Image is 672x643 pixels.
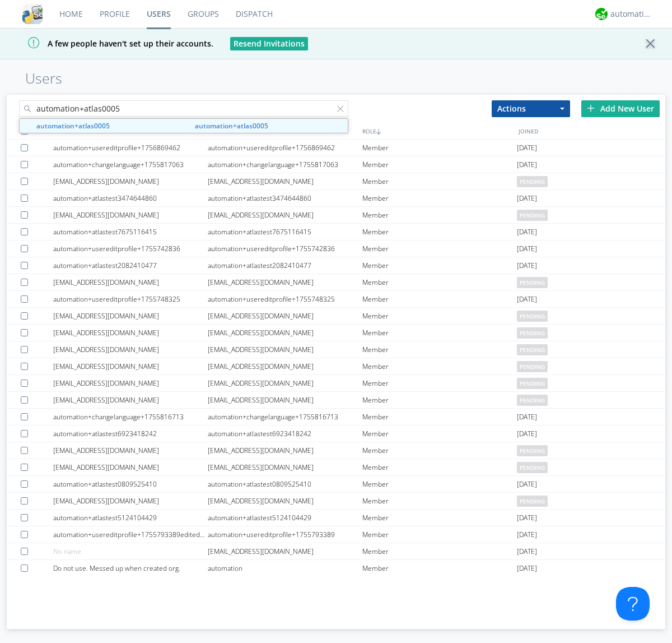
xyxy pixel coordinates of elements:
[8,38,213,49] span: A few people haven't set up their accounts.
[362,140,517,156] div: Member
[7,442,665,459] a: [EMAIL_ADDRESS][DOMAIN_NAME][EMAIL_ADDRESS][DOMAIN_NAME]Memberpending
[208,526,362,543] div: automation+usereditprofile+1755793389
[53,224,208,240] div: automation+atlastest7675116415
[53,325,208,341] div: [EMAIL_ADDRESS][DOMAIN_NAME]
[208,510,362,526] div: automation+atlastest5124104429
[53,476,208,492] div: automation+atlastest0809525410
[208,156,362,173] div: automation+changelanguage+1755817063
[7,375,665,392] a: [EMAIL_ADDRESS][DOMAIN_NAME][EMAIL_ADDRESS][DOMAIN_NAME]Memberpending
[7,291,665,308] a: automation+usereditprofile+1755748325automation+usereditprofile+1755748325Member[DATE]
[208,442,362,459] div: [EMAIL_ADDRESS][DOMAIN_NAME]
[53,493,208,509] div: [EMAIL_ADDRESS][DOMAIN_NAME]
[362,375,517,391] div: Member
[517,240,537,257] span: [DATE]
[230,37,308,50] button: Resend Invitations
[7,358,665,375] a: [EMAIL_ADDRESS][DOMAIN_NAME][EMAIL_ADDRESS][DOMAIN_NAME]Memberpending
[53,257,208,274] div: automation+atlastest2082410477
[7,476,665,493] a: automation+atlastest0809525410automation+atlastest0809525410Member[DATE]
[517,176,548,187] span: pending
[7,173,665,190] a: [EMAIL_ADDRESS][DOMAIN_NAME][EMAIL_ADDRESS][DOMAIN_NAME]Memberpending
[208,476,362,492] div: automation+atlastest0809525410
[208,375,362,391] div: [EMAIL_ADDRESS][DOMAIN_NAME]
[53,560,208,576] div: Do not use. Messed up when created org.
[7,156,665,173] a: automation+changelanguage+1755817063automation+changelanguage+1755817063Member[DATE]
[362,156,517,173] div: Member
[7,224,665,240] a: automation+atlastest7675116415automation+atlastest7675116415Member[DATE]
[53,240,208,257] div: automation+usereditprofile+1755742836
[7,274,665,291] a: [EMAIL_ADDRESS][DOMAIN_NAME][EMAIL_ADDRESS][DOMAIN_NAME]Memberpending
[362,459,517,475] div: Member
[362,392,517,408] div: Member
[53,156,208,173] div: automation+changelanguage+1755817063
[7,240,665,257] a: automation+usereditprofile+1755742836automation+usereditprofile+1755742836Member[DATE]
[362,526,517,543] div: Member
[362,442,517,459] div: Member
[595,8,608,20] img: d2d01cd9b4174d08988066c6d424eccd
[362,325,517,341] div: Member
[7,425,665,442] a: automation+atlastest6923418242automation+atlastest6923418242Member[DATE]
[362,476,517,492] div: Member
[362,560,517,576] div: Member
[362,224,517,240] div: Member
[36,121,110,131] strong: automation+atlas0005
[517,210,548,221] span: pending
[53,375,208,391] div: [EMAIL_ADDRESS][DOMAIN_NAME]
[53,510,208,526] div: automation+atlastest5124104429
[53,358,208,374] div: [EMAIL_ADDRESS][DOMAIN_NAME]
[7,493,665,510] a: [EMAIL_ADDRESS][DOMAIN_NAME][EMAIL_ADDRESS][DOMAIN_NAME]Memberpending
[362,543,517,559] div: Member
[7,510,665,526] a: automation+atlastest5124104429automation+atlastest5124104429Member[DATE]
[53,341,208,358] div: [EMAIL_ADDRESS][DOMAIN_NAME]
[7,459,665,476] a: [EMAIL_ADDRESS][DOMAIN_NAME][EMAIL_ADDRESS][DOMAIN_NAME]Memberpending
[208,560,362,576] div: automation
[208,425,362,442] div: automation+atlastest6923418242
[362,257,517,274] div: Member
[208,173,362,189] div: [EMAIL_ADDRESS][DOMAIN_NAME]
[208,274,362,290] div: [EMAIL_ADDRESS][DOMAIN_NAME]
[53,274,208,290] div: [EMAIL_ADDRESS][DOMAIN_NAME]
[362,308,517,324] div: Member
[19,100,348,117] input: Search users
[53,547,81,556] span: No name
[7,409,665,425] a: automation+changelanguage+1755816713automation+changelanguage+1755816713Member[DATE]
[362,207,517,223] div: Member
[208,392,362,408] div: [EMAIL_ADDRESS][DOMAIN_NAME]
[517,156,537,173] span: [DATE]
[517,462,548,473] span: pending
[517,510,537,526] span: [DATE]
[517,344,548,355] span: pending
[517,476,537,493] span: [DATE]
[208,325,362,341] div: [EMAIL_ADDRESS][DOMAIN_NAME]
[362,291,517,307] div: Member
[208,459,362,475] div: [EMAIL_ADDRESS][DOMAIN_NAME]
[362,510,517,526] div: Member
[208,291,362,307] div: automation+usereditprofile+1755748325
[517,361,548,372] span: pending
[517,409,537,425] span: [DATE]
[362,358,517,374] div: Member
[516,123,672,139] div: JOINED
[517,140,537,156] span: [DATE]
[360,123,516,139] div: ROLE
[517,277,548,288] span: pending
[517,496,548,507] span: pending
[362,493,517,509] div: Member
[517,378,548,389] span: pending
[53,291,208,307] div: automation+usereditprofile+1755748325
[362,240,517,257] div: Member
[517,445,548,456] span: pending
[53,526,208,543] div: automation+usereditprofile+1755793389editedautomation+usereditprofile+1755793389
[208,308,362,324] div: [EMAIL_ADDRESS][DOMAIN_NAME]
[208,257,362,274] div: automation+atlastest2082410477
[492,100,570,117] button: Actions
[517,327,548,339] span: pending
[208,543,362,559] div: [EMAIL_ADDRESS][DOMAIN_NAME]
[53,425,208,442] div: automation+atlastest6923418242
[7,257,665,274] a: automation+atlastest2082410477automation+atlastest2082410477Member[DATE]
[53,207,208,223] div: [EMAIL_ADDRESS][DOMAIN_NAME]
[7,560,665,577] a: Do not use. Messed up when created org.automationMember[DATE]
[7,190,665,207] a: automation+atlastest3474644860automation+atlastest3474644860Member[DATE]
[208,341,362,358] div: [EMAIL_ADDRESS][DOMAIN_NAME]
[7,140,665,156] a: automation+usereditprofile+1756869462automation+usereditprofile+1756869462Member[DATE]
[7,207,665,224] a: [EMAIL_ADDRESS][DOMAIN_NAME][EMAIL_ADDRESS][DOMAIN_NAME]Memberpending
